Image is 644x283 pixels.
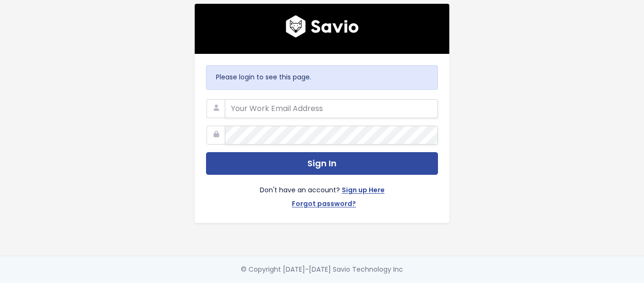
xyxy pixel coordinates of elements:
a: Sign up Here [342,184,385,198]
input: Your Work Email Address [225,99,438,118]
p: Please login to see this page. [216,71,428,83]
div: © Copyright [DATE]-[DATE] Savio Technology Inc [241,264,403,275]
div: Don't have an account? [206,175,438,212]
button: Sign In [206,152,438,175]
a: Forgot password? [292,198,356,212]
img: logo600x187.a314fd40982d.png [286,15,359,38]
